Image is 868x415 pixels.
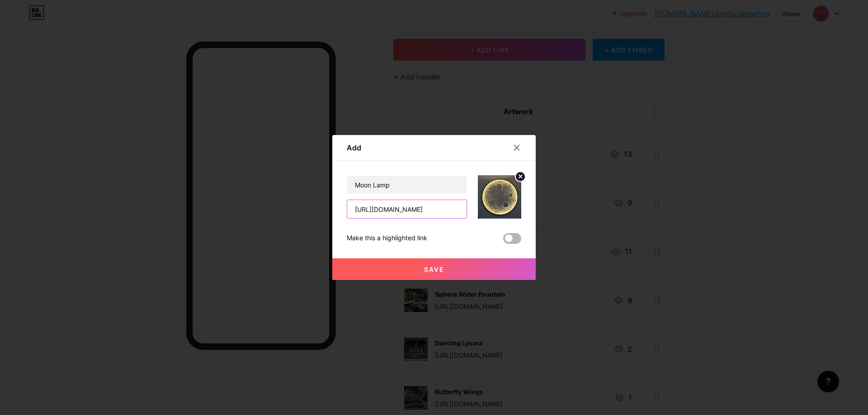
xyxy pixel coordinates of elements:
[478,175,521,219] img: link_thumbnail
[347,200,467,218] input: URL
[347,142,361,153] div: Add
[332,258,536,280] button: Save
[424,266,444,273] span: Save
[347,176,467,194] input: Title
[347,233,427,244] div: Make this a highlighted link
